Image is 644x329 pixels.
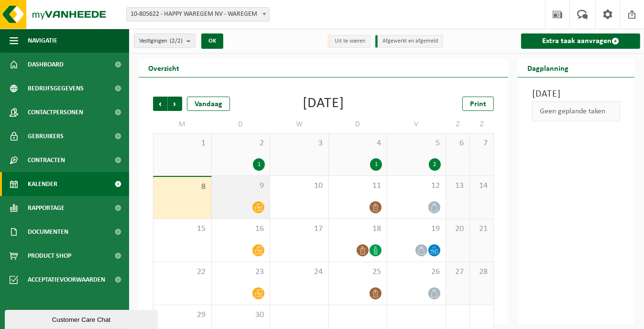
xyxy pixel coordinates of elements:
span: 9 [217,181,265,191]
td: Z [470,116,494,133]
span: 13 [451,181,465,191]
span: Rapportage [28,196,65,220]
div: 1 [370,158,382,171]
span: Dashboard [28,53,64,77]
li: Afgewerkt en afgemeld [375,35,443,48]
span: 3 [275,138,324,149]
span: 27 [451,267,465,277]
iframe: chat widget [5,308,160,329]
count: (2/2) [170,38,183,44]
span: 16 [217,224,265,234]
span: 29 [158,310,207,320]
span: Vorige [153,97,167,111]
div: 1 [253,158,265,171]
button: OK [201,33,223,49]
span: Contracten [28,148,65,172]
a: Print [462,97,494,111]
span: 25 [334,267,382,277]
span: 10 [275,181,324,191]
button: Vestigingen(2/2) [134,33,196,48]
h3: [DATE] [532,87,620,101]
span: 10-805622 - HAPPY WAREGEM NV - WAREGEM [126,7,270,22]
span: 11 [334,181,382,191]
span: Vestigingen [139,34,183,48]
span: Product Shop [28,244,71,268]
div: 2 [429,158,441,171]
td: Z [446,116,470,133]
span: 8 [158,182,207,192]
span: 30 [217,310,265,320]
div: Geen geplande taken [532,101,620,121]
td: M [153,116,212,133]
span: Acceptatievoorwaarden [28,268,105,292]
span: 4 [334,138,382,149]
span: 15 [158,224,207,234]
a: Extra taak aanvragen [521,33,640,49]
span: Volgende [168,97,182,111]
span: 21 [475,224,489,234]
span: 19 [392,224,441,234]
span: 6 [451,138,465,149]
span: 18 [334,224,382,234]
span: Navigatie [28,29,57,53]
div: [DATE] [303,97,344,111]
span: 5 [392,138,441,149]
span: 24 [275,267,324,277]
span: 17 [275,224,324,234]
td: D [329,116,388,133]
td: V [387,116,446,133]
span: 22 [158,267,207,277]
h2: Overzicht [139,58,189,77]
span: Kalender [28,172,57,196]
span: 1 [158,138,207,149]
td: D [212,116,271,133]
span: 12 [392,181,441,191]
span: 26 [392,267,441,277]
span: Bedrijfsgegevens [28,77,84,100]
span: Contactpersonen [28,100,83,124]
span: Gebruikers [28,124,64,148]
span: 7 [475,138,489,149]
li: Uit te voeren [327,35,371,48]
span: Print [470,100,486,108]
div: Vandaag [187,97,230,111]
span: 28 [475,267,489,277]
span: 20 [451,224,465,234]
span: 2 [217,138,265,149]
span: 14 [475,181,489,191]
td: W [270,116,329,133]
span: 10-805622 - HAPPY WAREGEM NV - WAREGEM [127,8,269,21]
span: 23 [217,267,265,277]
h2: Dagplanning [518,58,578,77]
span: Documenten [28,220,68,244]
